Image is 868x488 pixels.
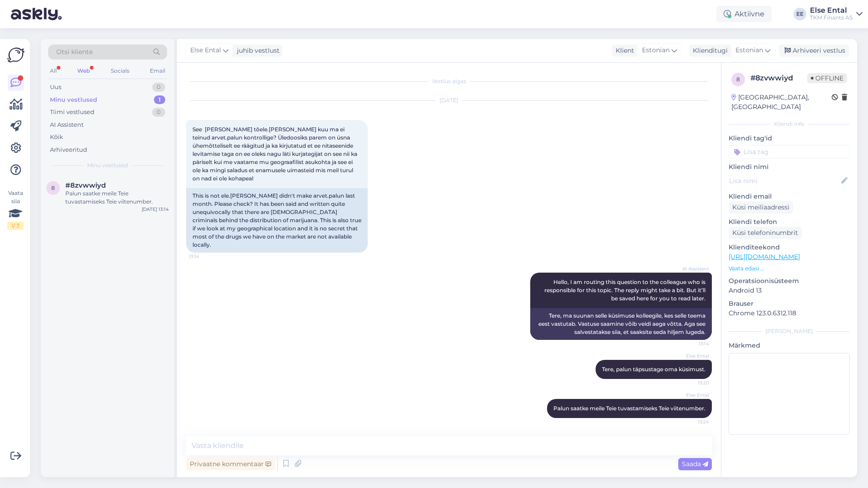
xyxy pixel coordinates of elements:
div: Socials [109,65,131,77]
div: Kliendi info [729,120,850,128]
p: Klienditeekond [729,243,850,252]
span: Saada [682,460,708,468]
span: See [PERSON_NAME] tõele.[PERSON_NAME] kuu ma ei teinud arvet.palun kontrollige? Üledoosiks parem ... [192,126,359,182]
div: Web [75,65,92,77]
p: Märkmed [729,341,850,350]
a: [URL][DOMAIN_NAME] [729,253,800,261]
span: AI Assistent [675,265,709,272]
span: Offline [807,73,847,83]
div: TKM Finants AS [810,14,853,21]
span: Estonian [735,45,763,55]
div: Email [148,65,167,77]
span: 8 [736,76,740,83]
div: Vaata siia [7,189,24,230]
span: Else Ental [190,45,221,55]
div: [GEOGRAPHIC_DATA], [GEOGRAPHIC_DATA] [731,93,832,112]
span: Minu vestlused [87,161,128,169]
div: Tere, ma suunan selle küsimuse kolleegile, kes selle teema eest vastutab. Vastuse saamine võib ve... [530,308,712,340]
p: Kliendi nimi [729,162,850,172]
p: Brauser [729,299,850,309]
div: [DATE] 13:14 [142,206,169,213]
div: Privaatne kommentaar [186,458,275,470]
p: Android 13 [729,286,850,295]
p: Operatsioonisüsteem [729,276,850,286]
div: juhib vestlust [233,46,280,55]
span: 13:14 [189,253,223,260]
p: Kliendi telefon [729,217,850,227]
span: Tere, palun täpsustage oma küsimust. [602,366,705,373]
p: Kliendi email [729,192,850,201]
div: Küsi telefoninumbrit [729,227,802,239]
div: Arhiveeri vestlus [779,45,849,57]
div: Vestlus algas [186,77,712,85]
div: Minu vestlused [50,95,97,105]
div: Klienditugi [689,46,728,55]
div: 0 [152,83,165,92]
div: Aktiivne [716,6,772,22]
div: Tiimi vestlused [50,108,94,117]
a: Else EntalTKM Finants AS [810,7,863,21]
div: Klient [612,46,634,55]
p: Vaata edasi ... [729,264,850,273]
div: Palun saatke meile Teie tuvastamiseks Teie viitenumber. [65,189,169,206]
div: All [48,65,59,77]
div: EE [794,8,806,20]
span: 13:24 [675,418,709,425]
img: Askly Logo [7,46,25,64]
div: 0 [152,108,165,117]
span: #8zvwwiyd [65,181,106,189]
p: Kliendi tag'id [729,134,850,143]
span: Hello, I am routing this question to the colleague who is responsible for this topic. The reply m... [544,279,707,302]
span: Otsi kliente [56,47,93,57]
div: # 8zvwwiyd [750,73,807,84]
div: Else Ental [810,7,853,14]
input: Lisa tag [729,145,850,159]
p: Chrome 123.0.6312.118 [729,309,850,318]
span: Palun saatke meile Teie tuvastamiseks Teie viitenumber. [553,405,705,412]
div: 1 / 3 [7,222,24,230]
div: AI Assistent [50,120,84,129]
input: Lisa nimi [729,176,839,186]
div: Arhiveeritud [50,145,87,154]
span: Estonian [642,45,670,55]
div: Kõik [50,133,63,142]
span: Else Ental [675,392,709,398]
div: Uus [50,83,61,92]
div: This is not ele.[PERSON_NAME] didn't make arvet.palun last month. Please check? It has been said ... [186,188,368,253]
span: 13:14 [675,340,709,347]
div: [DATE] [186,96,712,105]
span: Else Ental [675,353,709,359]
div: 1 [154,95,165,105]
span: 8 [51,184,55,191]
span: 13:20 [675,379,709,386]
div: [PERSON_NAME] [729,327,850,335]
div: Küsi meiliaadressi [729,201,793,214]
